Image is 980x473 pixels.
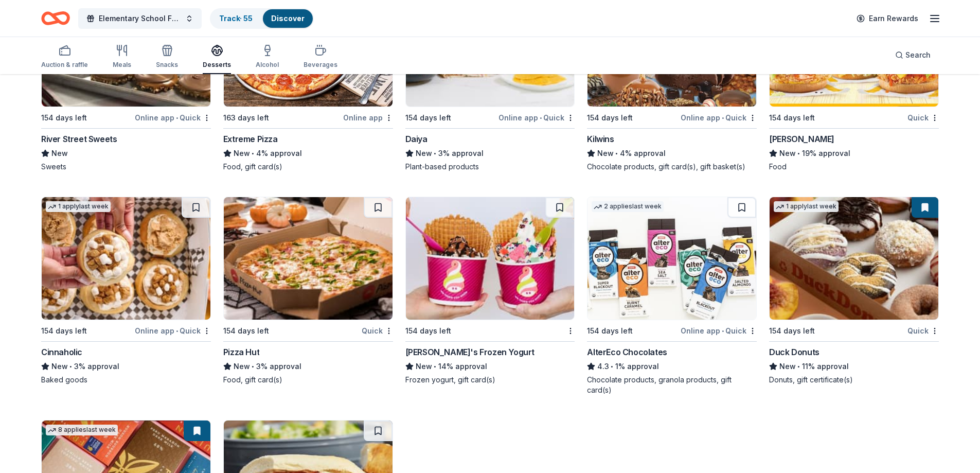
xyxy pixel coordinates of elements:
div: 4% approval [587,147,757,160]
div: 4% approval [223,147,393,160]
div: 154 days left [587,325,633,337]
div: [PERSON_NAME]'s Frozen Yogurt [405,346,534,358]
div: Daiya [405,133,427,145]
div: 154 days left [41,325,87,337]
span: • [434,362,436,371]
div: 2 applies last week [592,201,664,212]
span: New [416,360,432,373]
div: Desserts [203,61,231,69]
button: Desserts [203,40,231,74]
div: 1 apply last week [46,201,111,212]
div: Online app Quick [135,111,211,124]
span: • [722,114,724,122]
img: Image for Duck Donuts [770,197,938,320]
a: Image for Menchie's Frozen Yogurt154 days left[PERSON_NAME]'s Frozen YogurtNew•14% approvalFrozen... [405,197,575,385]
div: 154 days left [587,112,633,124]
div: 163 days left [223,112,269,124]
div: Online app [343,111,393,124]
div: Alcohol [256,61,279,69]
div: 8 applies last week [46,425,118,435]
div: Donuts, gift certificate(s) [769,375,939,385]
span: • [798,362,800,371]
img: Image for AlterEco Chocolates [587,197,756,320]
div: Quick [362,324,393,337]
div: 3% approval [223,360,393,373]
span: • [176,114,178,122]
div: Baked goods [41,375,211,385]
span: New [779,147,796,160]
div: [PERSON_NAME] [769,133,834,145]
div: Auction & raffle [41,61,88,69]
div: 14% approval [405,360,575,373]
img: Image for Cinnaholic [42,197,210,320]
div: 1% approval [587,360,757,373]
button: Track· 55Discover [210,8,314,29]
div: Plant-based products [405,162,575,172]
span: Elementary School Fundraiser/ Tricky Tray [99,12,181,25]
img: Image for Pizza Hut [224,197,393,320]
a: Home [41,6,70,30]
span: 4.3 [597,360,609,373]
span: New [51,147,68,160]
div: Cinnaholic [41,346,82,358]
div: Quick [907,111,939,124]
div: Kilwins [587,133,614,145]
div: Online app Quick [498,111,575,124]
div: 154 days left [405,325,451,337]
div: Online app Quick [681,111,757,124]
span: New [51,360,68,373]
div: Online app Quick [681,324,757,337]
span: • [722,327,724,335]
span: New [234,147,250,160]
img: Image for Menchie's Frozen Yogurt [406,197,575,320]
a: Discover [271,14,305,23]
div: 154 days left [223,325,269,337]
div: Duck Donuts [769,346,819,358]
div: River Street Sweets [41,133,117,145]
div: 154 days left [405,112,451,124]
a: Image for AlterEco Chocolates2 applieslast week154 days leftOnline app•QuickAlterEco Chocolates4.... [587,197,757,395]
div: Chocolate products, granola products, gift card(s) [587,375,757,395]
div: Beverages [304,61,337,69]
span: • [798,149,800,157]
div: 154 days left [769,112,815,124]
div: Chocolate products, gift card(s), gift basket(s) [587,162,757,172]
div: 154 days left [769,325,815,337]
div: 3% approval [405,147,575,160]
div: Extreme Pizza [223,133,278,145]
span: New [234,360,250,373]
a: Track· 55 [219,14,253,23]
button: Snacks [156,40,178,74]
button: Beverages [304,40,337,74]
a: Earn Rewards [850,9,924,28]
div: Food, gift card(s) [223,162,393,172]
span: • [434,149,436,157]
button: Search [887,45,939,65]
span: • [611,362,614,371]
span: • [616,149,618,157]
span: Search [905,49,931,61]
span: New [779,360,796,373]
div: 19% approval [769,147,939,160]
span: • [540,114,542,122]
span: • [69,362,72,371]
a: Image for Duck Donuts1 applylast week154 days leftQuickDuck DonutsNew•11% approvalDonuts, gift ce... [769,197,939,385]
div: 11% approval [769,360,939,373]
div: 154 days left [41,112,87,124]
div: Snacks [156,61,178,69]
div: Food [769,162,939,172]
div: Online app Quick [135,324,211,337]
div: Meals [113,61,131,69]
div: Pizza Hut [223,346,259,358]
span: • [176,327,178,335]
div: 3% approval [41,360,211,373]
div: Frozen yogurt, gift card(s) [405,375,575,385]
span: • [252,149,254,157]
a: Image for Pizza Hut154 days leftQuickPizza HutNew•3% approvalFood, gift card(s) [223,197,393,385]
div: Food, gift card(s) [223,375,393,385]
button: Elementary School Fundraiser/ Tricky Tray [78,8,202,29]
button: Auction & raffle [41,40,88,74]
span: New [597,147,614,160]
div: Quick [907,324,939,337]
div: 1 apply last week [774,201,839,212]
